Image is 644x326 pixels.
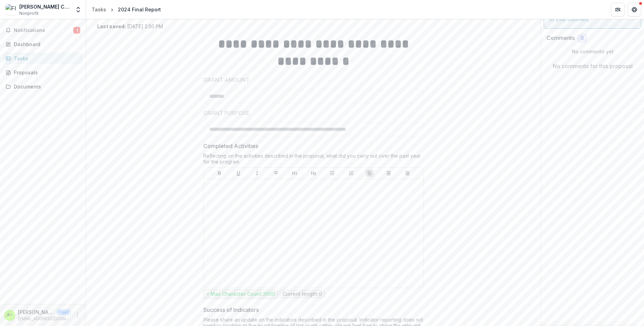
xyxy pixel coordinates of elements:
[97,23,163,30] p: [DATE] 2:50 PM
[73,311,82,319] button: More
[73,27,80,34] span: 1
[92,6,106,13] div: Tasks
[328,169,336,177] button: Bullet List
[203,153,424,167] div: Reflecting on the activities described in the proposal, what did you carry out over the past year...
[3,53,83,64] a: Tasks
[73,3,83,17] button: Open entity switcher
[309,169,318,177] button: Heading 2
[3,25,83,36] button: Notifications1
[290,169,299,177] button: Heading 1
[57,309,71,315] p: User
[403,169,411,177] button: Align Right
[546,35,575,41] h2: Comments
[14,28,73,33] span: Notifications
[97,23,126,29] strong: Last saved:
[14,55,78,62] div: Tasks
[627,3,641,17] button: Get Help
[89,4,164,14] nav: breadcrumb
[347,169,355,177] button: Ordered List
[18,316,71,322] p: [EMAIL_ADDRESS][DOMAIN_NAME]
[14,83,78,90] div: Documents
[6,4,17,15] img: Flynn Center for the Performing Arts
[203,76,249,84] p: GRANT AMOUNT
[234,169,243,177] button: Underline
[203,142,258,150] p: Completed Activities
[581,35,584,41] span: 0
[3,81,83,92] a: Documents
[19,3,71,10] div: [PERSON_NAME] Center for the Performing Arts
[7,313,13,317] div: Allie Schachter <aschachter@flynnvt.org>
[211,291,275,297] p: Max Character Count: 3500
[611,3,625,17] button: Partners
[553,62,633,70] p: No comments for this proposal
[283,291,322,297] p: Current length: 0
[366,169,374,177] button: Align Left
[203,109,250,117] p: GRANT PURPOSE
[385,169,393,177] button: Align Center
[14,69,78,76] div: Proposals
[546,48,638,55] p: No comments yet
[272,169,280,177] button: Strike
[14,41,78,48] div: Dashboard
[253,169,261,177] button: Italicize
[203,306,259,314] p: Success of Indicators
[18,308,54,316] p: [PERSON_NAME] <[EMAIL_ADDRESS][DOMAIN_NAME]>
[3,67,83,78] a: Proposals
[3,39,83,50] a: Dashboard
[215,169,224,177] button: Bold
[89,4,109,14] a: Tasks
[118,6,161,13] div: 2024 Final Report
[19,10,39,17] span: Nonprofit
